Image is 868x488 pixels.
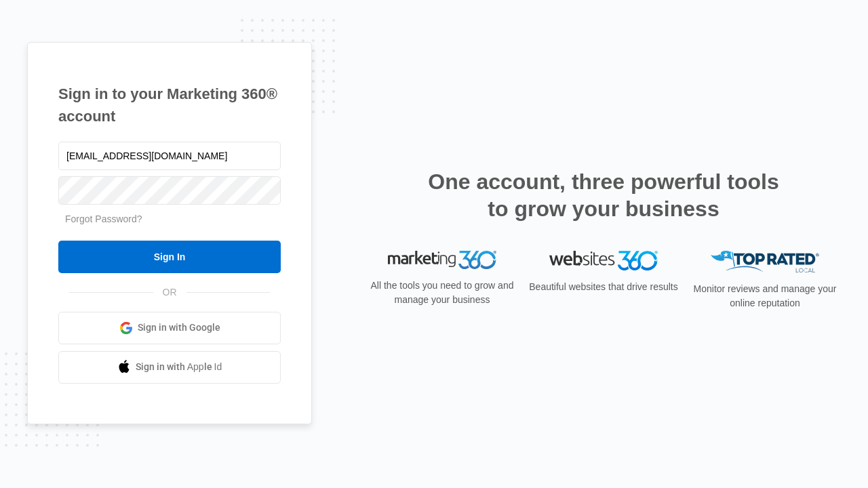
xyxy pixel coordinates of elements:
[153,285,186,300] span: OR
[388,251,496,270] img: Marketing 360
[58,241,281,273] input: Sign In
[711,251,819,273] img: Top Rated Local
[424,168,783,222] h2: One account, three powerful tools to grow your business
[528,280,679,294] p: Beautiful websites that drive results
[689,282,841,310] p: Monitor reviews and manage your online reputation
[58,83,281,127] h1: Sign in to your Marketing 360® account
[65,213,142,224] a: Forgot Password?
[138,321,220,335] span: Sign in with Google
[58,142,281,170] input: Email
[58,351,281,384] a: Sign in with Apple Id
[549,251,658,270] img: Websites 360
[366,279,518,307] p: All the tools you need to grow and manage your business
[58,312,281,344] a: Sign in with Google
[136,360,222,374] span: Sign in with Apple Id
